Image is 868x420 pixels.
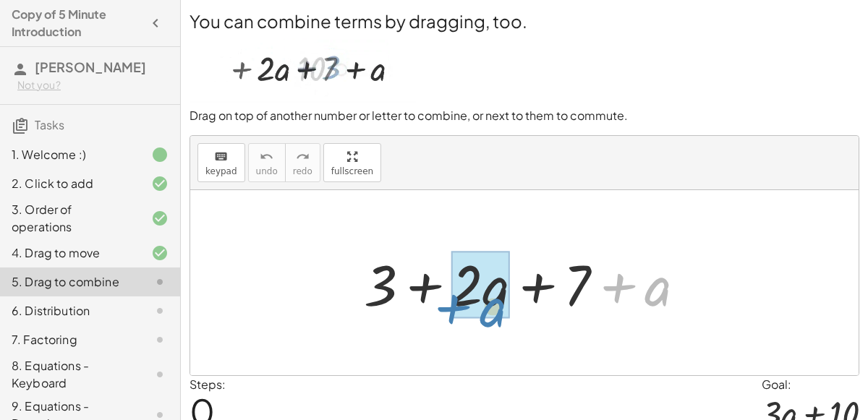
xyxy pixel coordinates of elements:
[12,244,128,262] div: 4. Drag to move
[12,273,128,291] div: 5. Drag to combine
[151,273,169,291] i: Task not started.
[296,148,310,166] i: redo
[151,302,169,320] i: Task not started.
[151,146,169,163] i: Task finished.
[12,302,128,320] div: 6. Distribution
[35,59,146,75] span: [PERSON_NAME]
[151,331,169,348] i: Task not started.
[323,143,381,182] button: fullscreen
[12,331,128,348] div: 7. Factoring
[151,210,169,227] i: Task finished and correct.
[12,201,128,236] div: 3. Order of operations
[260,148,273,166] i: undo
[190,9,859,33] h2: You can combine terms by dragging, too.
[151,366,169,383] i: Task not started.
[285,143,320,182] button: redoredo
[12,146,128,163] div: 1. Welcome :)
[12,175,128,192] div: 2. Click to add
[256,166,278,176] span: undo
[331,166,373,176] span: fullscreen
[12,6,142,40] h4: Copy of 5 Minute Introduction
[190,33,416,103] img: 2732cd314113cae88e86a0da4ff5faf75a6c1d0334688b807fde28073a48b3bd.webp
[151,175,169,192] i: Task finished and correct.
[293,166,312,176] span: redo
[12,357,128,392] div: 8. Equations - Keyboard
[205,166,237,176] span: keypad
[190,377,226,392] label: Steps:
[248,143,286,182] button: undoundo
[35,117,64,132] span: Tasks
[197,143,245,182] button: keyboardkeypad
[190,108,859,124] p: Drag on top of another number or letter to combine, or next to them to commute.
[151,244,169,262] i: Task finished and correct.
[17,78,169,93] div: Not you?
[762,376,859,393] div: Goal:
[214,148,228,166] i: keyboard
